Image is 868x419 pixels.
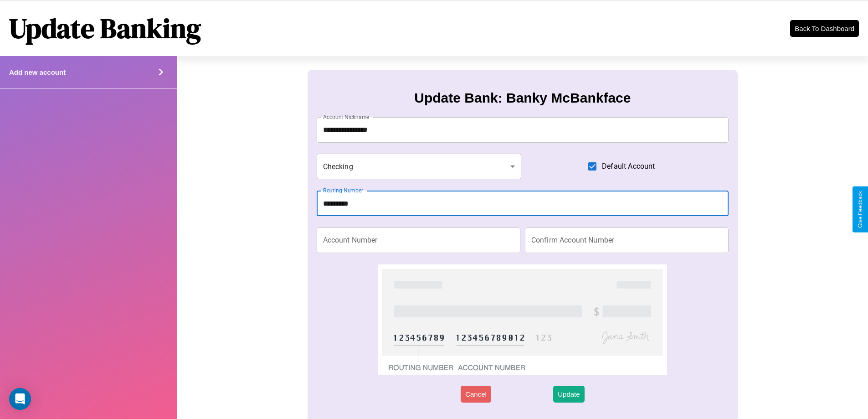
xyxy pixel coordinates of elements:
img: check [378,264,667,375]
h3: Update Bank: Banky McBankface [414,90,631,106]
label: Account Nickname [323,113,370,121]
div: Checking [317,154,522,179]
button: Update [553,386,584,403]
button: Back To Dashboard [790,20,859,37]
div: Give Feedback [857,191,863,228]
div: Open Intercom Messenger [9,388,31,410]
label: Routing Number [323,186,363,194]
h4: Add new account [9,68,66,76]
h1: Update Banking [9,10,201,47]
button: Cancel [461,386,491,403]
span: Default Account [602,161,655,172]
